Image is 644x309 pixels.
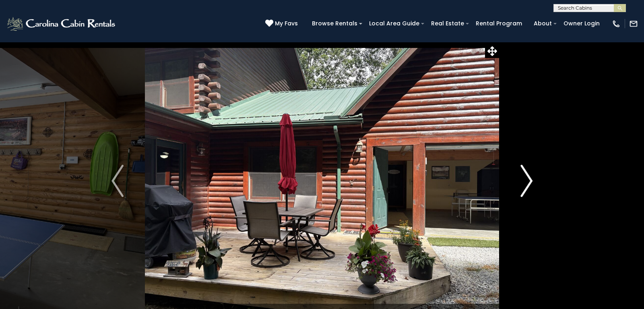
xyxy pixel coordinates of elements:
[275,19,298,28] span: My Favs
[530,17,556,30] a: About
[612,19,621,28] img: phone-regular-white.png
[265,19,300,28] a: My Favs
[472,17,526,30] a: Rental Program
[365,17,423,30] a: Local Area Guide
[427,17,468,30] a: Real Estate
[6,16,118,32] img: White-1-2.png
[111,165,124,197] img: arrow
[520,165,533,197] img: arrow
[629,19,638,28] img: mail-regular-white.png
[308,17,361,30] a: Browse Rentals
[559,17,604,30] a: Owner Login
